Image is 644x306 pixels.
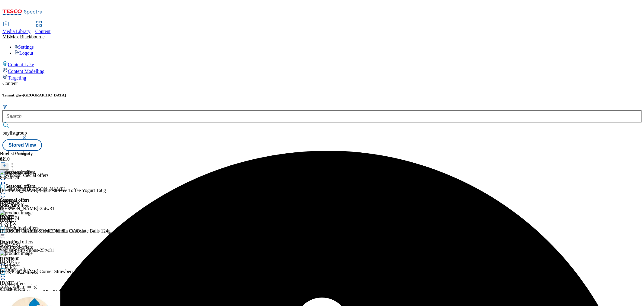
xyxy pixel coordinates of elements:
span: buylistgroup [2,130,27,135]
a: Logout [14,50,33,56]
div: Content [2,81,642,86]
a: Content Modelling [2,67,642,74]
span: Media Library [2,29,30,34]
a: Media Library [2,21,30,34]
span: ghs-[GEOGRAPHIC_DATA] [16,93,66,97]
span: Content Lake [8,62,34,67]
span: Content [35,29,51,34]
a: Targeting [2,74,642,81]
svg: Search Filters [2,104,7,109]
a: Content Lake [2,61,642,67]
span: Max Blackbourne [10,34,45,39]
input: Search [2,110,642,122]
span: MB [2,34,10,39]
h5: Tenant: [2,93,642,98]
a: Settings [14,44,34,50]
button: Stored View [2,139,42,151]
a: Content [35,21,51,34]
span: Content Modelling [8,69,44,74]
span: Targeting [8,75,26,80]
